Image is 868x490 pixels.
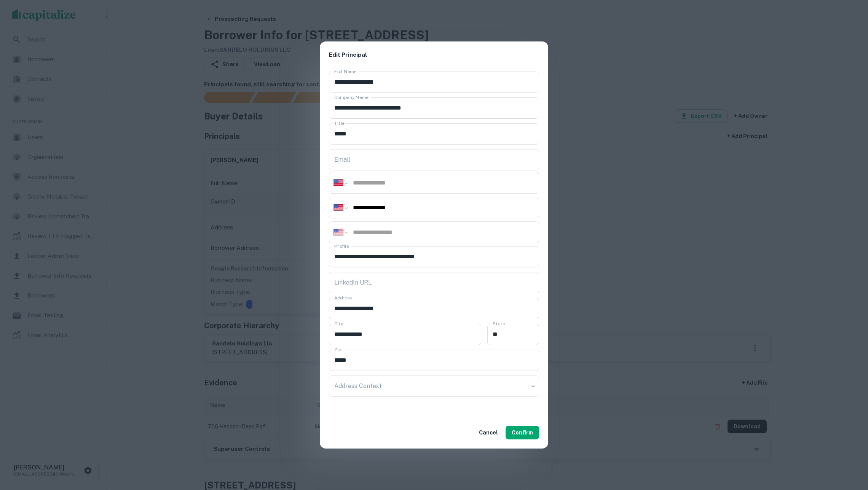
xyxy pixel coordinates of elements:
div: ​ [329,375,539,397]
label: Title [334,120,345,126]
label: City [334,320,343,327]
label: Company Name [334,94,369,100]
label: Address [334,294,352,301]
h2: Edit Principal [320,41,548,68]
label: Zip [334,346,341,353]
button: Cancel [476,426,501,439]
button: Confirm [506,426,539,439]
label: State [493,320,505,327]
label: Full Name [334,68,357,75]
iframe: Chat Widget [830,429,868,466]
label: Profile [334,243,349,249]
